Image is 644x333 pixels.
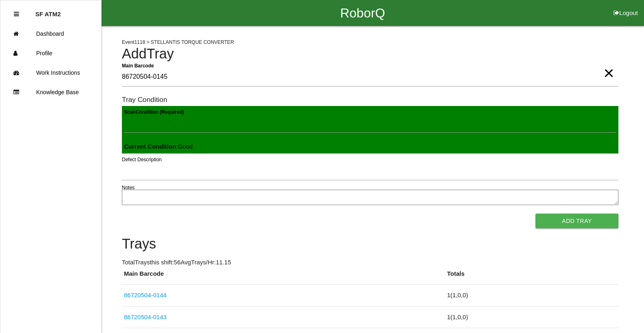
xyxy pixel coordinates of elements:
span: Event 1118 > STELLANTIS TORQUE CONVERTER [122,39,234,45]
a: Work Instructions [0,63,101,82]
label: Defect Description [122,156,162,163]
input: Required [122,68,618,86]
h4: Add Tray [122,46,618,62]
p: Total Trays this shift: 56 Avg Trays /Hr: 11.15 [122,258,618,267]
h6: Tray Condition [122,96,618,104]
p: SF ATM2 [35,4,61,17]
th: Totals [445,269,618,285]
a: Knowledge Base [0,82,101,102]
a: 86720504-0144 [124,292,167,298]
label: Notes [122,184,134,191]
a: Dashboard [0,24,101,43]
h4: Trays [122,236,618,252]
td: 1 ( 1 , 0 , 0 ) [445,306,618,328]
a: 86720504-0143 [124,314,167,320]
b: Main Barcode [122,63,154,68]
th: Main Barcode [122,269,445,285]
td: 1 ( 1 , 0 , 0 ) [445,285,618,307]
button: Add Tray [536,214,618,228]
div: Close [14,4,19,24]
span: : Good [124,143,193,150]
a: Profile [0,43,101,63]
b: Scan Condition (Required) [124,109,184,115]
span: Clear Input [603,57,614,73]
b: Current Condition [124,143,176,150]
